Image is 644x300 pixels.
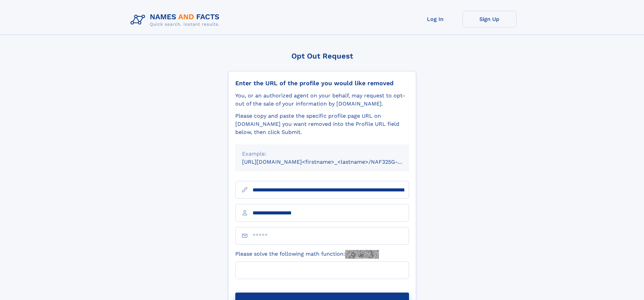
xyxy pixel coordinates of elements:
[235,79,409,87] div: Enter the URL of the profile you would like removed
[242,150,402,158] div: Example:
[235,250,379,259] label: Please solve the following math function:
[408,11,462,27] a: Log In
[228,52,416,60] div: Opt Out Request
[235,92,409,108] div: You, or an authorized agent on your behalf, may request to opt-out of the sale of your informatio...
[462,11,517,27] a: Sign Up
[128,11,225,29] img: Logo Names and Facts
[242,159,422,165] small: [URL][DOMAIN_NAME]<firstname>_<lastname>/NAF325G-xxxxxxxx
[235,112,409,136] div: Please copy and paste the specific profile page URL on [DOMAIN_NAME] you want removed into the Pr...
